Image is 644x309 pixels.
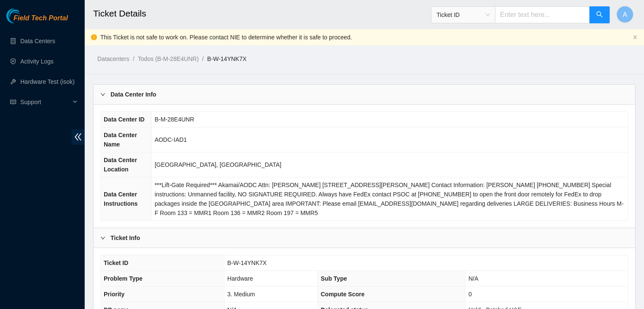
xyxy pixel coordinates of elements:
[437,8,490,21] span: Ticket ID
[589,6,610,23] button: search
[6,8,43,23] img: Akamai Technologies
[596,11,603,19] span: search
[104,157,137,173] span: Data Center Location
[227,259,267,266] span: B-W-14YNK7X
[104,116,144,123] span: Data Center ID
[20,78,75,85] a: Hardware Test (isok)
[20,38,55,44] a: Data Centers
[321,275,347,282] span: Sub Type
[155,136,187,143] span: AODC-IAD1
[633,35,638,40] button: close
[133,55,134,62] span: /
[104,259,128,266] span: Ticket ID
[207,55,246,62] a: B-W-14YNK7X
[20,58,54,65] a: Activity Logs
[6,15,68,26] a: Akamai TechnologiesField Tech Portal
[495,6,590,23] input: Enter text here...
[104,191,138,207] span: Data Center Instructions
[468,291,472,298] span: 0
[227,275,253,282] span: Hardware
[155,161,281,168] span: [GEOGRAPHIC_DATA], [GEOGRAPHIC_DATA]
[72,129,85,145] span: double-left
[321,291,365,298] span: Compute Score
[100,92,105,97] span: right
[155,182,624,216] span: ***Lift-Gate Required*** Akamai/AODC Attn: [PERSON_NAME] [STREET_ADDRESS][PERSON_NAME] Contact In...
[616,6,633,23] button: A
[94,228,635,248] div: Ticket Info
[227,291,255,298] span: 3. Medium
[100,235,105,240] span: right
[104,291,124,298] span: Priority
[138,55,199,62] a: Todos (B-M-28E4UNR)
[104,132,137,148] span: Data Center Name
[623,9,627,20] span: A
[155,116,194,123] span: B-M-28E4UNR
[97,55,129,62] a: Datacenters
[10,99,16,105] span: read
[14,14,68,22] span: Field Tech Portal
[104,275,143,282] span: Problem Type
[468,275,478,282] span: N/A
[20,94,70,110] span: Support
[202,55,204,62] span: /
[111,90,156,99] b: Data Center Info
[94,85,635,104] div: Data Center Info
[111,233,140,243] b: Ticket Info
